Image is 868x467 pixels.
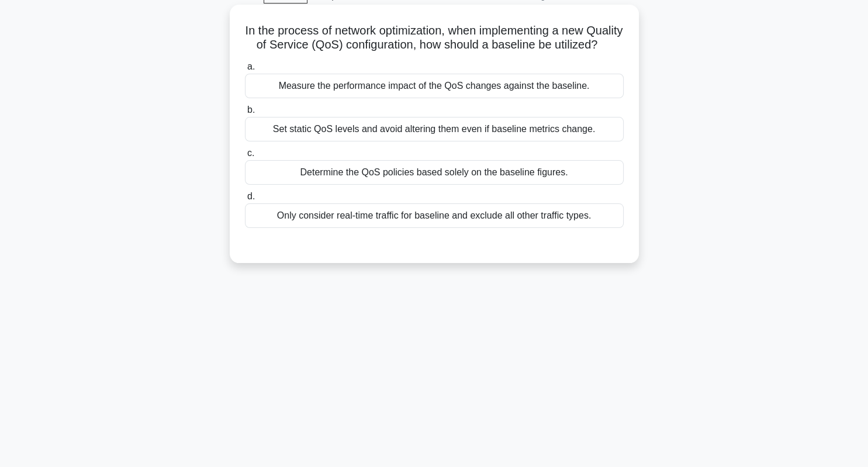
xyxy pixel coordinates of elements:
[247,191,255,201] span: d.
[245,117,624,141] div: Set static QoS levels and avoid altering them even if baseline metrics change.
[245,74,624,98] div: Measure the performance impact of the QoS changes against the baseline.
[247,148,254,158] span: c.
[247,61,255,71] span: a.
[245,203,624,228] div: Only consider real-time traffic for baseline and exclude all other traffic types.
[245,160,624,185] div: Determine the QoS policies based solely on the baseline figures.
[244,23,625,53] h5: In the process of network optimization, when implementing a new Quality of Service (QoS) configur...
[247,105,255,115] span: b.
